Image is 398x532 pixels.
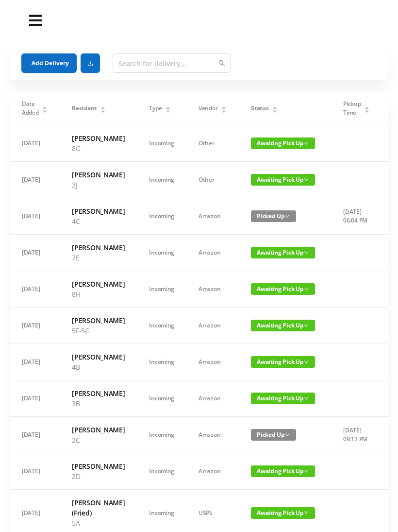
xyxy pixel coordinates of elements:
td: [DATE] [10,198,60,235]
td: [DATE] [10,162,60,198]
td: Incoming [137,344,186,380]
p: 5F-5G [72,326,125,336]
td: Incoming [137,162,186,198]
span: Vendor [199,104,217,113]
p: 7E [72,253,125,263]
td: Incoming [137,198,186,235]
h6: [PERSON_NAME] [72,315,125,326]
p: 2C [72,435,125,445]
td: Amazon [186,198,239,235]
i: icon: caret-down [100,109,105,112]
i: icon: down [285,432,290,437]
td: Incoming [137,125,186,162]
span: Pickup Time [343,100,361,117]
td: [DATE] [10,235,60,271]
td: Incoming [137,380,186,417]
span: Awaiting Pick Up [251,137,315,149]
span: Type [149,104,162,113]
i: icon: down [304,177,309,182]
span: Awaiting Pick Up [251,465,315,477]
span: Awaiting Pick Up [251,507,315,519]
td: Other [186,162,239,198]
td: Incoming [137,235,186,271]
span: Awaiting Pick Up [251,283,315,295]
i: icon: down [304,323,309,328]
h6: [PERSON_NAME] (Fried) [72,498,125,518]
td: Amazon [186,271,239,308]
span: Resident [72,104,97,113]
p: 3J [72,180,125,190]
span: Status [251,104,268,113]
h6: [PERSON_NAME] [72,206,125,216]
div: Sort [165,105,171,111]
div: Sort [364,105,370,111]
i: icon: caret-up [166,105,171,108]
td: Incoming [137,417,186,453]
td: Other [186,125,239,162]
i: icon: down [304,250,309,255]
p: 4B [72,362,125,372]
i: icon: down [304,360,309,364]
h6: [PERSON_NAME] [72,425,125,435]
i: icon: caret-down [42,109,48,112]
i: icon: down [304,287,309,292]
p: 8H [72,289,125,299]
i: icon: caret-up [42,105,48,108]
td: Amazon [186,453,239,490]
i: icon: caret-up [272,105,278,108]
h6: [PERSON_NAME] [72,242,125,253]
p: 2D [72,471,125,481]
i: icon: down [304,396,309,401]
p: 8G [72,143,125,154]
td: [DATE] [10,417,60,453]
button: icon: download [81,53,100,73]
h6: [PERSON_NAME] [72,279,125,289]
h6: [PERSON_NAME] [72,388,125,398]
h6: [PERSON_NAME] [72,133,125,143]
i: icon: caret-down [221,109,227,112]
td: Incoming [137,453,186,490]
td: Amazon [186,344,239,380]
span: Awaiting Pick Up [251,356,315,368]
input: Search for delivery... [113,53,231,73]
td: [DATE] [10,380,60,417]
td: [DATE] [10,271,60,308]
td: [DATE] [10,308,60,344]
p: 5A [72,518,125,528]
td: [DATE] [10,344,60,380]
td: Amazon [186,417,239,453]
td: Incoming [137,271,186,308]
td: Amazon [186,380,239,417]
div: Sort [272,105,278,111]
i: icon: down [304,469,309,474]
span: Awaiting Pick Up [251,247,315,258]
span: Picked Up [251,210,296,222]
span: Date Added [22,100,39,117]
p: 3B [72,398,125,409]
i: icon: down [285,214,290,219]
td: [DATE] [10,125,60,162]
i: icon: caret-up [100,105,105,108]
i: icon: down [304,141,309,146]
i: icon: caret-down [272,109,278,112]
span: Awaiting Pick Up [251,320,315,331]
p: 4C [72,216,125,226]
i: icon: caret-up [221,105,227,108]
td: Amazon [186,308,239,344]
h6: [PERSON_NAME] [72,352,125,362]
button: Add Delivery [21,53,77,73]
td: [DATE] 09:17 PM [331,417,382,453]
i: icon: caret-up [365,105,370,108]
td: [DATE] 06:04 PM [331,198,382,235]
h6: [PERSON_NAME] [72,170,125,180]
div: Sort [221,105,227,111]
span: Awaiting Pick Up [251,393,315,404]
span: Picked Up [251,429,296,441]
i: icon: search [218,60,225,67]
td: [DATE] [10,453,60,490]
td: Incoming [137,308,186,344]
div: Sort [42,105,48,111]
div: Sort [100,105,106,111]
span: Awaiting Pick Up [251,174,315,186]
i: icon: down [304,510,309,515]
